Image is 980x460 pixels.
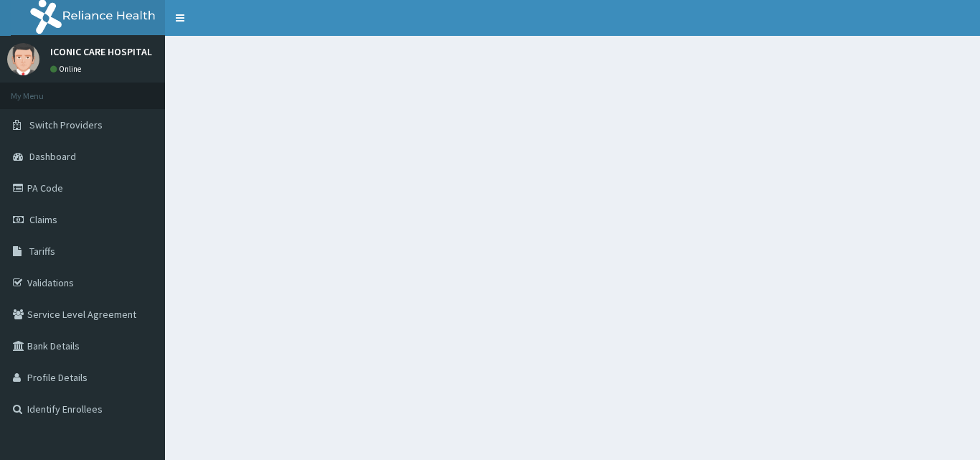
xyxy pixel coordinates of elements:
img: User Image [7,43,39,75]
p: ICONIC CARE HOSPITAL [50,47,152,57]
span: Dashboard [29,150,76,163]
span: Tariffs [29,245,55,258]
a: Online [50,64,85,74]
span: Switch Providers [29,118,103,131]
span: Claims [29,213,57,226]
